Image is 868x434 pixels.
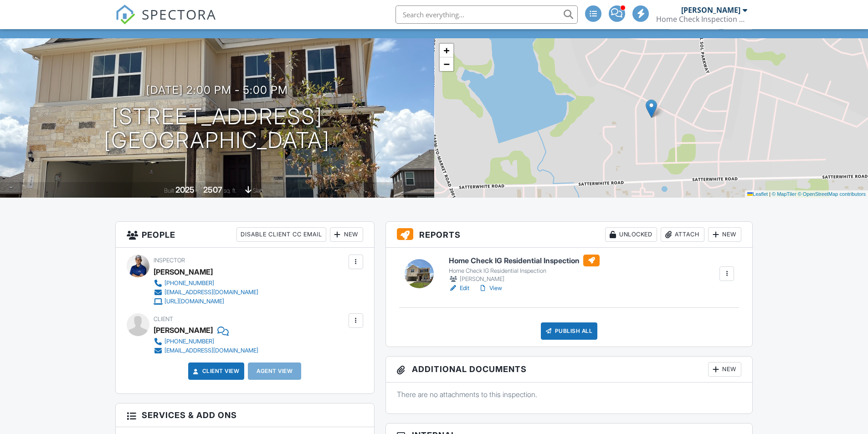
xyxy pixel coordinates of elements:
[478,284,502,293] a: View
[115,5,135,25] img: The Best Home Inspection Software - Spectora
[164,289,258,296] div: [EMAIL_ADDRESS][DOMAIN_NAME]
[164,298,224,305] div: [URL][DOMAIN_NAME]
[146,84,288,96] h3: [DATE] 2:00 pm - 5:00 pm
[164,338,214,345] div: [PHONE_NUMBER]
[656,15,747,24] div: Home Check Inspection Group
[253,187,263,194] span: slab
[116,403,374,427] h3: Services & Add ons
[191,367,240,376] a: Client View
[154,288,258,297] a: [EMAIL_ADDRESS][DOMAIN_NAME]
[154,337,258,346] a: [PHONE_NUMBER]
[386,222,753,248] h3: Reports
[386,357,753,383] h3: Additional Documents
[605,227,657,242] div: Unlocked
[115,12,216,31] a: SPECTORA
[142,5,216,24] span: SPECTORA
[154,297,258,306] a: [URL][DOMAIN_NAME]
[772,191,796,197] a: © MapTiler
[236,227,326,242] div: Disable Client CC Email
[440,44,453,57] a: Zoom in
[646,99,657,118] img: Marker
[224,187,236,194] span: sq. ft.
[104,105,330,153] h1: [STREET_ADDRESS] [GEOGRAPHIC_DATA]
[154,323,213,337] div: [PERSON_NAME]
[661,227,704,242] div: Attach
[747,191,768,197] a: Leaflet
[669,17,719,29] div: Client View
[175,185,195,194] div: 2025
[203,185,222,194] div: 2507
[443,45,449,56] span: +
[443,58,449,70] span: −
[723,17,752,29] div: More
[164,280,214,287] div: [PHONE_NUMBER]
[449,284,469,293] a: Edit
[164,187,174,194] span: Built
[449,255,600,266] h6: Home Check IG Residential Inspection
[440,57,453,71] a: Zoom out
[708,362,741,377] div: New
[154,257,185,264] span: Inspector
[681,5,740,15] div: [PERSON_NAME]
[330,227,363,242] div: New
[154,279,258,288] a: [PHONE_NUMBER]
[769,191,770,197] span: |
[154,265,213,279] div: [PERSON_NAME]
[798,191,866,197] a: © OpenStreetMap contributors
[449,255,600,284] a: Home Check IG Residential Inspection Home Check IG Residential Inspection [PERSON_NAME]
[164,347,258,354] div: [EMAIL_ADDRESS][DOMAIN_NAME]
[708,227,741,242] div: New
[449,275,600,284] div: [PERSON_NAME]
[541,322,598,340] div: Publish All
[449,267,600,275] div: Home Check IG Residential Inspection
[397,389,742,399] p: There are no attachments to this inspection.
[154,316,173,322] span: Client
[154,346,258,355] a: [EMAIL_ADDRESS][DOMAIN_NAME]
[395,5,578,24] input: Search everything...
[116,222,374,248] h3: People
